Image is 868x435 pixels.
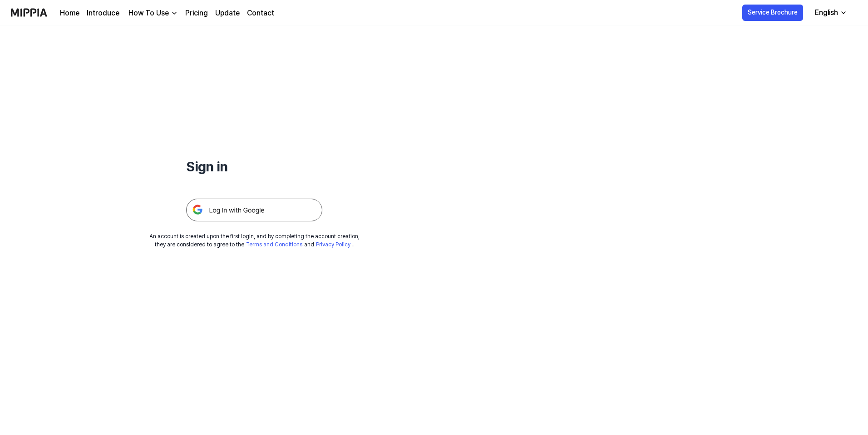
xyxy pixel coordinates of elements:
[247,8,274,19] a: Contact
[186,156,322,177] h1: Sign in
[215,8,240,19] a: Update
[742,5,803,21] button: Service Brochure
[808,4,853,22] button: English
[186,199,322,221] img: 구글 로그인 버튼
[316,241,350,248] a: Privacy Policy
[127,8,178,19] button: How To Use
[149,232,360,249] div: An account is created upon the first login, and by completing the account creation, they are cons...
[87,8,119,19] a: Introduce
[185,8,208,19] a: Pricing
[171,10,178,17] img: down
[246,241,302,248] a: Terms and Conditions
[60,8,79,19] a: Home
[127,8,171,19] div: How To Use
[813,7,840,18] div: English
